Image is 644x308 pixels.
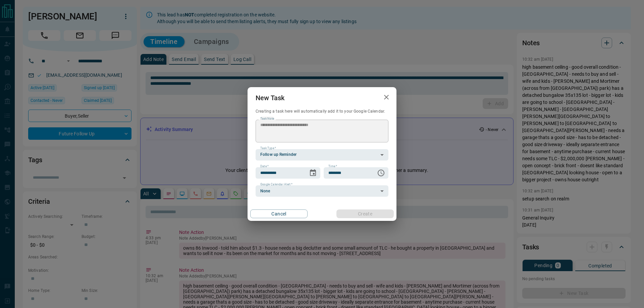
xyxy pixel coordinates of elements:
[256,109,388,114] p: Creating a task here will automatically add it to your Google Calendar.
[260,117,274,121] label: Task Note
[374,166,388,180] button: Choose time, selected time is 6:00 AM
[256,185,388,197] div: None
[260,146,276,150] label: Task Type
[260,182,292,187] label: Google Calendar Alert
[248,87,292,109] h2: New Task
[250,209,308,218] button: Cancel
[328,164,337,169] label: Time
[306,166,320,180] button: Choose date, selected date is Sep 16, 2025
[260,164,269,169] label: Date
[256,149,388,161] div: Follow up Reminder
